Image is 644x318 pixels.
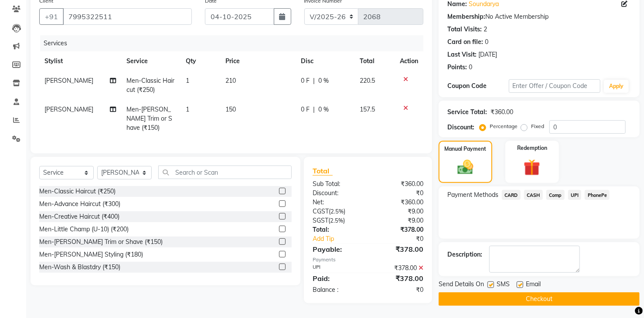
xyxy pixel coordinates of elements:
[497,280,510,291] span: SMS
[126,77,174,94] span: Men-Classic Haircut (₹250)
[453,158,478,176] img: _cash.svg
[604,80,629,93] button: Apply
[484,25,487,34] div: 2
[313,217,328,224] span: SGST
[306,285,368,294] div: Balance :
[306,179,368,189] div: Sub Total:
[368,273,430,284] div: ₹378.00
[447,108,487,117] div: Service Total:
[306,264,368,273] div: UPI
[39,212,119,221] div: Men-Creative Haircut (₹400)
[368,244,430,254] div: ₹378.00
[158,166,292,179] input: Search or Scan
[319,76,329,85] span: 0 %
[378,234,430,244] div: ₹0
[63,8,192,25] input: Search by Name/Mobile/Email/Code
[313,105,315,114] span: |
[368,198,430,207] div: ₹360.00
[502,190,521,200] span: CARD
[39,8,64,25] button: +91
[368,207,430,216] div: ₹9.00
[469,63,472,72] div: 0
[186,77,189,85] span: 1
[306,225,368,234] div: Total:
[368,225,430,234] div: ₹378.00
[39,187,116,196] div: Men-Classic Haircut (₹250)
[368,264,430,273] div: ₹378.00
[531,122,544,130] label: Fixed
[225,105,236,113] span: 150
[39,237,163,247] div: Men-[PERSON_NAME] Trim or Shave (₹150)
[491,108,513,117] div: ₹360.00
[39,225,129,234] div: Men-Little Champ (U-10) (₹200)
[368,216,430,225] div: ₹9.00
[40,35,430,51] div: Services
[526,280,541,291] span: Email
[301,105,310,114] span: 0 F
[44,105,93,113] span: [PERSON_NAME]
[319,105,329,114] span: 0 %
[306,216,368,225] div: ( )
[447,50,477,59] div: Last Visit:
[568,190,582,200] span: UPI
[395,51,423,71] th: Action
[490,122,518,130] label: Percentage
[546,190,565,200] span: Comp
[306,189,368,198] div: Discount:
[439,280,484,291] span: Send Details On
[186,105,189,113] span: 1
[296,51,354,71] th: Disc
[439,292,640,306] button: Checkout
[447,37,483,47] div: Card on file:
[447,12,485,21] div: Membership:
[447,250,482,259] div: Description:
[121,51,181,71] th: Service
[39,250,143,259] div: Men-[PERSON_NAME] Styling (₹180)
[313,76,315,85] span: |
[301,76,310,85] span: 0 F
[485,37,488,47] div: 0
[368,179,430,189] div: ₹360.00
[44,77,93,85] span: [PERSON_NAME]
[585,190,610,200] span: PhonePe
[524,190,543,200] span: CASH
[313,256,423,264] div: Payments
[126,105,172,132] span: Men-[PERSON_NAME] Trim or Shave (₹150)
[368,189,430,198] div: ₹0
[306,207,368,216] div: ( )
[313,166,333,176] span: Total
[447,25,482,34] div: Total Visits:
[517,144,547,152] label: Redemption
[518,157,545,178] img: _gift.svg
[331,208,344,215] span: 2.5%
[360,77,375,85] span: 220.5
[39,51,121,71] th: Stylist
[447,81,508,91] div: Coupon Code
[306,198,368,207] div: Net:
[181,51,220,71] th: Qty
[330,217,343,224] span: 2.5%
[478,50,497,59] div: [DATE]
[447,190,498,200] span: Payment Methods
[306,244,368,254] div: Payable:
[447,12,631,21] div: No Active Membership
[360,105,375,113] span: 157.5
[447,63,467,72] div: Points:
[509,79,600,93] input: Enter Offer / Coupon Code
[220,51,296,71] th: Price
[447,123,474,132] div: Discount:
[39,263,120,272] div: Men-Wash & Blastdry (₹150)
[306,273,368,284] div: Paid:
[445,145,487,153] label: Manual Payment
[39,200,120,209] div: Men-Advance Haircut (₹300)
[354,51,395,71] th: Total
[306,234,378,244] a: Add Tip
[225,77,236,85] span: 210
[368,285,430,294] div: ₹0
[313,207,329,215] span: CGST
